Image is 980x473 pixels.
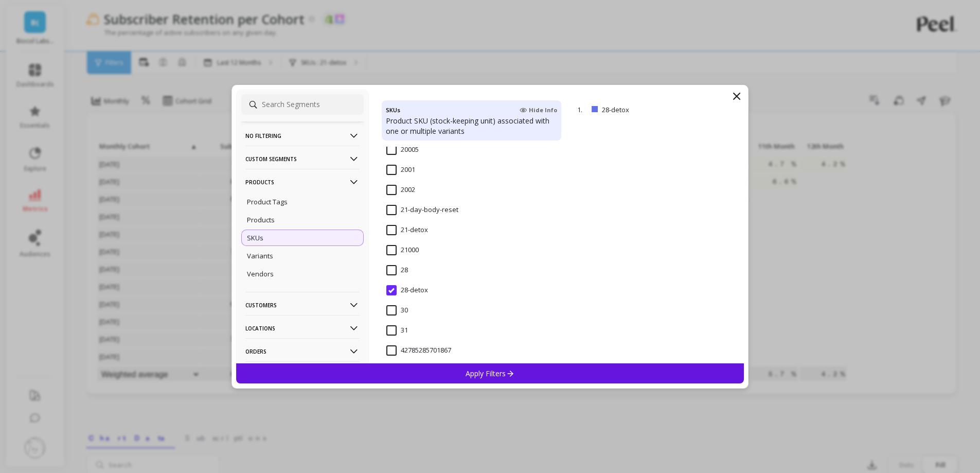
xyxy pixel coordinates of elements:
p: No filtering [245,122,360,149]
span: 28-detox [386,285,428,295]
p: SKUs [247,233,263,242]
h4: SKUs [386,104,400,116]
p: Custom Segments [245,146,360,172]
span: Hide Info [520,106,557,114]
p: 28-detox [602,105,683,114]
p: Product SKU (stock-keeping unit) associated with one or multiple variants [386,116,557,136]
span: 21-detox [386,225,428,235]
p: Apply Filters [466,369,514,378]
input: Search Segments [241,94,364,115]
p: Products [247,215,275,224]
span: 20005 [386,145,419,155]
span: 21000 [386,245,419,255]
span: 2002 [386,185,415,195]
p: Orders [245,338,360,364]
p: Subscriptions [245,361,360,388]
span: 21-day-body-reset [386,205,458,215]
span: 28 [386,265,408,275]
p: Vendors [247,269,274,278]
p: 1. [577,105,587,114]
span: 42785285701867 [386,345,451,356]
p: Customers [245,292,360,318]
p: Locations [245,315,360,341]
span: 31 [386,325,408,336]
span: 2001 [386,165,415,175]
p: Product Tags [247,197,288,206]
span: 30 [386,305,408,316]
p: Variants [247,251,273,260]
p: Products [245,169,360,195]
